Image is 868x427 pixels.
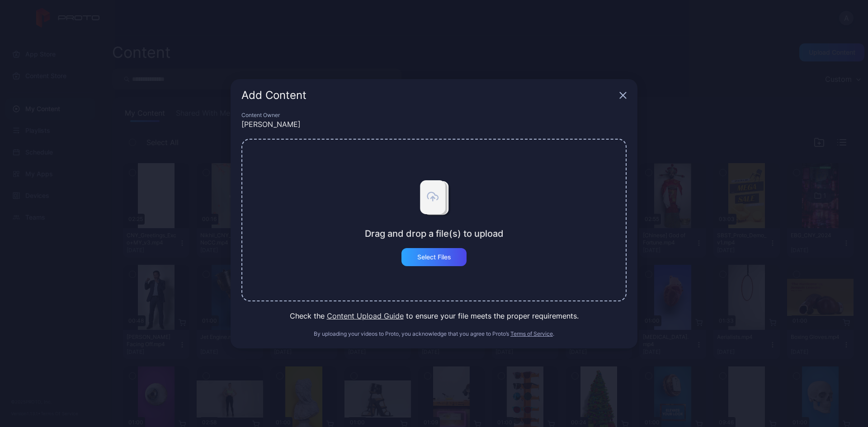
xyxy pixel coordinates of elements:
[241,90,616,101] div: Add Content
[417,253,451,261] div: Select Files
[241,310,627,321] div: Check the to ensure your file meets the proper requirements.
[241,119,627,130] div: [PERSON_NAME]
[365,228,504,239] div: Drag and drop a file(s) to upload
[241,112,627,119] div: Content Owner
[327,310,404,321] button: Content Upload Guide
[401,248,467,266] button: Select Files
[241,330,627,338] div: By uploading your videos to Proto, you acknowledge that you agree to Proto’s .
[510,330,553,338] button: Terms of Service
